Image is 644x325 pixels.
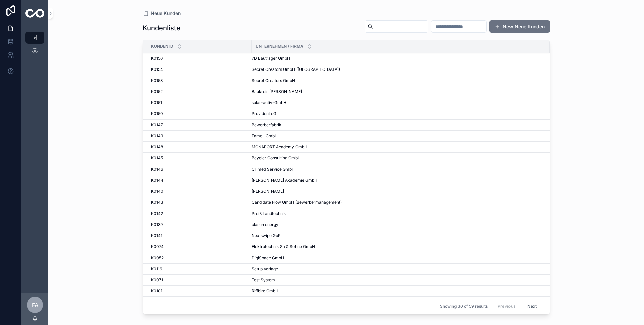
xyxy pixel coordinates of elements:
span: K0071 [151,277,163,283]
a: Preiß Landtechnik [252,211,542,216]
span: Riffbird GmbH [252,288,278,294]
span: K0148 [151,144,163,150]
span: K0101 [151,288,162,294]
span: Baukreis [PERSON_NAME] [252,89,302,94]
span: K0140 [151,189,163,194]
span: Unternehmen / Firma [256,44,303,49]
a: K0052 [151,255,248,261]
span: K0149 [151,133,163,139]
span: clasun energy [252,222,278,227]
span: K0143 [151,200,163,205]
button: Next [523,301,541,311]
a: CHmed Service GmbH [252,167,542,172]
span: FA [32,301,38,309]
a: K0143 [151,200,248,205]
a: Test System [252,277,542,283]
a: Baukreis [PERSON_NAME] [252,89,542,94]
a: 7D Bauträger GmbH [252,56,542,61]
span: Elektrotechnik Sa & Söhne GmbH [252,244,315,249]
a: Riffbird GmbH [252,288,542,294]
span: K0139 [151,222,163,227]
a: K0116 [151,266,248,272]
span: 7D Bauträger GmbH [252,56,290,61]
a: K0142 [151,211,248,216]
a: K0154 [151,67,248,72]
span: K0151 [151,100,162,105]
a: K0101 [151,288,248,294]
a: K0156 [151,56,248,61]
span: DigiSpace GmbH [252,255,284,261]
a: Secret Creators GmbH ([GEOGRAPHIC_DATA]) [252,67,542,72]
span: Bewerberfabrik [252,122,281,128]
a: [PERSON_NAME] [252,189,542,194]
span: [PERSON_NAME] [252,189,284,194]
a: K0141 [151,233,248,238]
span: K0141 [151,233,162,238]
span: K0052 [151,255,164,261]
span: Setup Vorlage [252,266,278,272]
span: Preiß Landtechnik [252,211,286,216]
span: K0156 [151,56,163,61]
a: Neue Kunden [143,10,181,17]
span: K0116 [151,266,162,272]
span: Secret Creators GmbH [252,78,295,83]
span: Test System [252,277,275,283]
a: solar-activ-GmbH [252,100,542,105]
a: Setup Vorlage [252,266,542,272]
a: Beyeler Consulting GmbH [252,155,542,161]
a: K0150 [151,111,248,117]
span: K0153 [151,78,163,83]
a: K0145 [151,155,248,161]
span: CHmed Service GmbH [252,167,295,172]
a: Provident eG [252,111,542,117]
span: Provident eG [252,111,276,117]
div: scrollable content [21,27,48,66]
a: K0151 [151,100,248,105]
a: [PERSON_NAME] Akademie GmbH [252,178,542,183]
h1: Kundenliste [143,23,180,33]
span: solar-activ-GmbH [252,100,286,105]
img: App logo [25,9,44,18]
span: MONAPORT Academy GmbH [252,144,307,150]
a: MONAPORT Academy GmbH [252,144,542,150]
span: K0154 [151,67,163,72]
a: Candidate Flow GmbH (Bewerbermanagement) [252,200,542,205]
span: Secret Creators GmbH ([GEOGRAPHIC_DATA]) [252,67,340,72]
a: clasun energy [252,222,542,227]
a: Secret Creators GmbH [252,78,542,83]
a: K0071 [151,277,248,283]
a: K0139 [151,222,248,227]
a: K0152 [151,89,248,94]
span: K0142 [151,211,163,216]
a: K0140 [151,189,248,194]
span: Beyeler Consulting GmbH [252,155,301,161]
a: K0144 [151,178,248,183]
a: Bewerberfabrik [252,122,542,128]
a: K0149 [151,133,248,139]
a: DigiSpace GmbH [252,255,542,261]
span: Kunden ID [151,44,173,49]
a: K0074 [151,244,248,249]
span: [PERSON_NAME] Akademie GmbH [252,178,317,183]
a: K0147 [151,122,248,128]
span: K0150 [151,111,163,117]
span: Nextswipe GbR [252,233,281,238]
a: K0146 [151,167,248,172]
a: Nextswipe GbR [252,233,542,238]
span: K0146 [151,167,163,172]
a: Elektrotechnik Sa & Söhne GmbH [252,244,542,249]
span: Showing 30 of 59 results [440,304,488,309]
span: K0144 [151,178,163,183]
span: FameL GmbH [252,133,278,139]
span: Candidate Flow GmbH (Bewerbermanagement) [252,200,342,205]
button: New Neue Kunden [489,20,550,33]
a: K0148 [151,144,248,150]
span: K0145 [151,155,163,161]
span: K0147 [151,122,163,128]
a: FameL GmbH [252,133,542,139]
span: K0152 [151,89,163,94]
span: K0074 [151,244,164,249]
span: Neue Kunden [151,10,181,17]
a: K0153 [151,78,248,83]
